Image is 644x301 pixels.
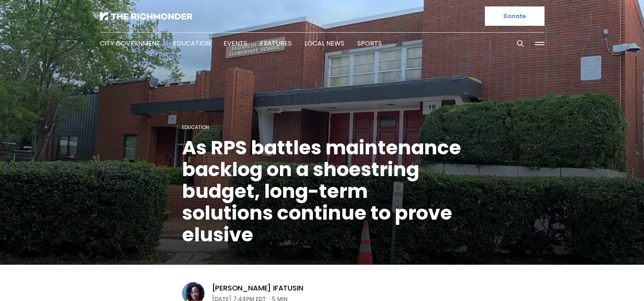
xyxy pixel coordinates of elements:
[485,6,545,26] a: Donate
[182,124,209,131] a: Education
[224,39,247,48] a: Events
[514,37,526,50] button: Search this site
[173,39,211,48] a: Education
[576,262,644,301] iframe: portal-trigger
[182,137,462,246] h1: As RPS battles maintenance backlog on a shoestring budget, long-term solutions continue to prove ...
[260,39,292,48] a: Features
[304,39,344,48] a: Local News
[357,39,382,48] a: Sports
[100,39,160,48] a: City Government
[212,283,303,293] a: [PERSON_NAME] Ifatusin
[100,12,193,20] img: The Richmonder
